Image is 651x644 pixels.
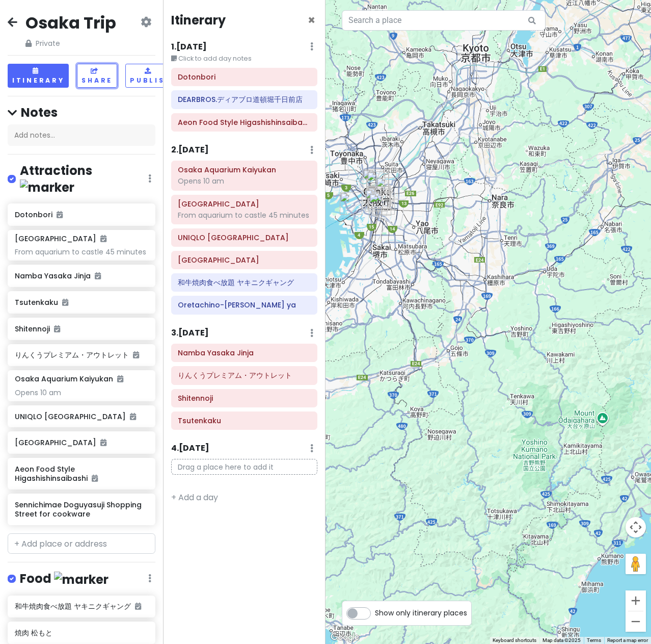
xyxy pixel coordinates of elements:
i: Added to itinerary [133,351,139,358]
h6: 4 . [DATE] [171,443,209,454]
a: Terms (opens in new tab) [587,637,601,643]
h6: 3 . [DATE] [171,328,209,339]
button: Itinerary [8,64,69,88]
div: From aquarium to castle 45 minutes [178,211,310,220]
img: marker [54,572,108,587]
span: Map data ©2025 [542,637,581,643]
h6: DEARBROS.ディアブロ道頓堀千日前店 [178,95,310,104]
i: Added to itinerary [92,475,98,482]
h6: UNIQLO [GEOGRAPHIC_DATA] [15,412,148,421]
span: Private [25,38,116,49]
div: 和牛焼肉食べ放題 ヤキニクギャング [367,171,389,194]
h6: りんくうプレミアム・アウトレット [178,371,310,380]
div: Namba Yasaka Jinja [365,189,388,212]
button: Zoom out [626,611,646,632]
i: Added to itinerary [62,299,68,306]
h6: Namba Yasaka Jinja [178,348,310,357]
h6: Dotonbori [178,72,310,82]
h6: [GEOGRAPHIC_DATA] [15,234,106,243]
h6: Osaka Aquarium Kaiyukan [178,165,310,174]
div: Opens 10 am [15,388,148,397]
button: Map camera controls [626,517,646,537]
button: Share [77,64,117,88]
h6: Aeon Food Style Higashishinsaibashi [178,118,310,127]
h4: Food [20,571,108,587]
i: Added to itinerary [54,325,60,332]
i: Added to itinerary [57,211,63,218]
div: Osaka Aquarium Kaiyukan [340,192,362,215]
h6: Sennichimae Doguyasuji Shopping Street for cookware [15,500,148,519]
img: marker [20,179,74,195]
h6: 和牛焼肉食べ放題 ヤキニクギャング [178,278,310,287]
h6: りんくうプレミアム・アウトレット [15,350,148,359]
i: Added to itinerary [130,413,136,420]
button: Keyboard shortcuts [493,637,536,644]
i: Added to itinerary [95,272,101,279]
a: Report a map error [607,637,648,643]
input: Search a place [342,10,546,31]
h6: 和牛焼肉食べ放題 ヤキニクギャング [15,602,148,611]
a: + Add a day [171,492,218,503]
h4: Itinerary [171,12,226,28]
h6: Osaka Aquarium Kaiyukan [15,374,123,383]
a: Open this area in Google Maps (opens a new window) [328,631,362,644]
input: + Add place or address [8,533,155,554]
div: Shitennoji [372,192,395,215]
h6: 2 . [DATE] [171,145,209,156]
h6: Aeon Food Style Higashishinsaibashi [15,465,148,483]
div: Opens 10 am [178,176,310,186]
h6: Umeda Sky Building [178,255,310,265]
button: Close [308,14,315,27]
i: Added to itinerary [100,439,106,446]
div: Umeda Sky Building [363,169,385,192]
i: Added to itinerary [100,235,106,242]
h4: Attractions [20,163,148,195]
h6: Namba Yasaka Jinja [15,271,148,280]
h6: 焼肉 松もと [15,628,148,637]
div: Tsutenkaku [369,193,391,216]
p: Drag a place here to add it [171,459,318,475]
div: Dotonbori [367,186,390,209]
h6: 1 . [DATE] [171,42,207,53]
small: Click to add day notes [171,54,318,64]
div: 焼肉 松もと [367,187,390,209]
h6: Oretachino-curry ya [178,300,310,310]
h6: Shitennoji [178,394,310,403]
span: Show only itinerary places [375,607,467,619]
h6: Dotonbori [15,210,148,219]
div: UNIQLO OSAKA [366,169,389,192]
div: Oretachino-curry ya [368,188,390,211]
button: Drag Pegman onto the map to open Street View [626,554,646,574]
div: Osaka Castle [376,177,398,200]
span: Close itinerary [308,12,315,29]
button: Publish [125,64,176,88]
i: Added to itinerary [135,603,141,610]
i: Added to itinerary [117,375,123,382]
div: From aquarium to castle 45 minutes [15,247,148,256]
h2: Osaka Trip [25,12,116,34]
h6: Tsutenkaku [15,298,148,307]
h6: UNIQLO OSAKA [178,233,310,242]
div: Aeon Food Style Higashishinsaibashi [368,185,391,207]
h6: [GEOGRAPHIC_DATA] [15,438,148,447]
h6: Osaka Castle [178,199,310,209]
h6: Shitennoji [15,324,148,333]
img: Google [328,631,362,644]
h6: Tsutenkaku [178,416,310,425]
h4: Notes [8,105,155,120]
button: Zoom in [626,590,646,611]
div: Add notes... [8,124,155,146]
